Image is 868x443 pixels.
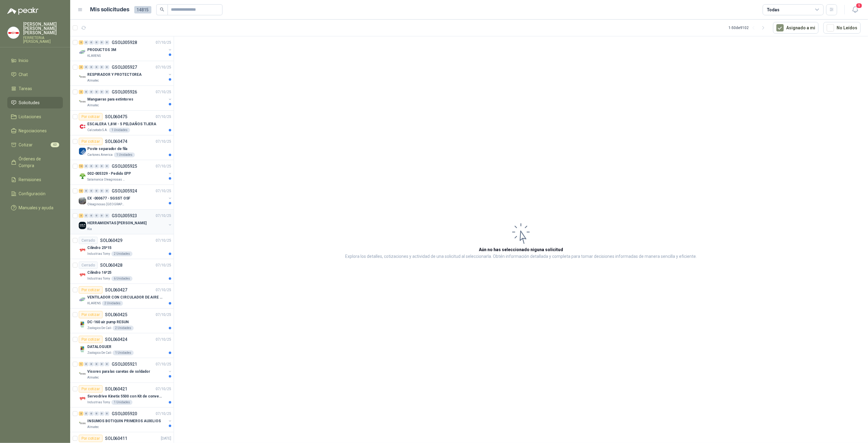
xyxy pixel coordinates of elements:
[79,296,86,303] img: Company Logo
[79,346,86,353] img: Company Logo
[156,213,171,219] p: 07/10/25
[156,163,171,169] p: 07/10/25
[89,164,94,168] div: 0
[87,251,110,256] p: Industrias Tomy
[100,238,122,243] p: SOL060429
[87,418,161,424] p: INSUMOS BOTIQUIN PRIMEROS AUXILIOS
[161,436,171,441] p: [DATE]
[79,361,172,380] a: 1 0 0 0 0 0 GSOL00592107/10/25 Company LogoVisores para las caretas de soldadorAlmatec
[79,362,83,366] div: 1
[105,412,109,416] div: 0
[156,188,171,194] p: 07/10/25
[105,288,127,292] p: SOL060427
[79,73,86,81] img: Company Logo
[87,128,108,133] p: Calzatodo S.A.
[7,153,63,171] a: Órdenes de Compra
[156,139,171,145] p: 07/10/25
[94,65,99,69] div: 0
[70,259,174,284] a: CerradoSOL06042807/10/25 Company LogoCilindro 16*25Industrias Tomy6 Unidades
[111,400,132,405] div: 1 Unidades
[99,362,104,366] div: 0
[79,247,86,254] img: Company Logo
[94,412,99,416] div: 0
[89,362,94,366] div: 0
[156,238,171,243] p: 07/10/25
[94,164,99,168] div: 0
[23,36,63,43] p: FERRETERIA [PERSON_NAME]
[94,189,99,193] div: 0
[156,262,171,268] p: 07/10/25
[729,23,768,33] div: 1 - 50 de 9102
[19,127,47,134] span: Negociaciones
[112,412,137,416] p: GSOL005920
[70,234,174,259] a: CerradoSOL06042907/10/25 Company LogoCilindro 25*15Industrias Tomy2 Unidades
[156,64,171,70] p: 07/10/25
[70,309,174,333] a: Por cotizarSOL06042507/10/25 Company LogoDC-160 air pump RESUNZoologico De Cali2 Unidades
[112,214,137,218] p: GSOL005923
[94,40,99,45] div: 0
[89,40,94,45] div: 0
[87,350,111,355] p: Zoologico De Cali
[79,321,86,328] img: Company Logo
[94,90,99,94] div: 0
[84,412,89,416] div: 0
[479,246,563,253] h3: Aún no has seleccionado niguna solicitud
[87,400,110,405] p: Industrias Tomy
[87,72,142,78] p: RESPIRADOR Y PROTECTOREA
[7,55,63,66] a: Inicio
[84,40,89,45] div: 0
[84,90,89,94] div: 0
[87,295,163,300] p: VENTILADOR CON CIRCULADOR DE AIRE MULTIPROPOSITO XPOWER DE 14"
[70,333,174,358] a: Por cotizarSOL06042407/10/25 Company LogoDATALOGUERZoologico De Cali1 Unidades
[70,135,174,160] a: Por cotizarSOL06047407/10/25 Company LogoPoste separador de filaCartones America1 Unidades
[112,164,137,168] p: GSOL005925
[94,362,99,366] div: 0
[87,369,150,375] p: Visores para las caretas de soldador
[112,40,137,45] p: GSOL005928
[113,326,134,331] div: 2 Unidades
[105,189,109,193] div: 0
[87,344,111,350] p: DATALOGUER
[19,204,54,211] span: Manuales y ayuda
[79,90,83,94] div: 2
[19,57,29,64] span: Inicio
[105,313,127,317] p: SOL060425
[79,172,86,180] img: Company Logo
[87,270,111,276] p: Cilindro 16*25
[79,113,103,120] div: Por cotizar
[99,412,104,416] div: 0
[99,40,104,45] div: 0
[7,125,63,137] a: Negociaciones
[156,89,171,95] p: 07/10/25
[99,214,104,218] div: 0
[79,370,86,378] img: Company Logo
[7,111,63,123] a: Licitaciones
[109,128,130,133] div: 1 Unidades
[79,148,86,155] img: Company Logo
[160,7,164,12] span: search
[79,435,103,442] div: Por cotizar
[87,202,126,207] p: Oleaginosas [GEOGRAPHIC_DATA][PERSON_NAME]
[7,188,63,200] a: Configuración
[105,164,109,168] div: 0
[345,253,697,260] p: Explora los detalles, cotizaciones y actividad de una solicitud al seleccionarla. Obtén informaci...
[156,386,171,392] p: 07/10/25
[79,395,86,402] img: Company Logo
[79,164,83,168] div: 12
[87,97,133,102] p: Mangueras para extintores
[156,361,171,367] p: 07/10/25
[99,189,104,193] div: 0
[99,65,104,69] div: 0
[87,220,146,226] p: HERRAMIENTAS [PERSON_NAME]
[79,189,83,193] div: 13
[94,214,99,218] div: 0
[79,40,83,45] div: 2
[89,189,94,193] div: 0
[79,286,103,294] div: Por cotizar
[79,271,86,279] img: Company Logo
[84,214,89,218] div: 0
[105,90,109,94] div: 0
[112,189,137,193] p: GSOL005924
[87,319,128,325] p: DC-160 air pump RESUN
[19,141,33,148] span: Cotizar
